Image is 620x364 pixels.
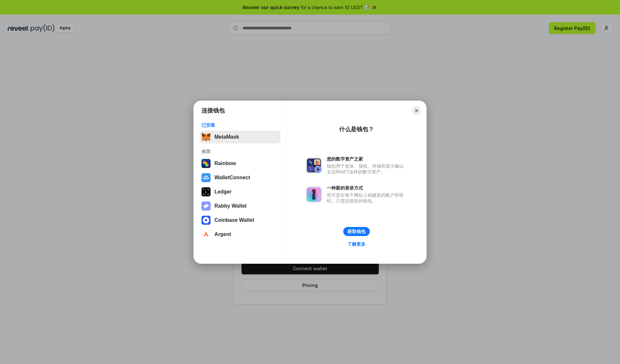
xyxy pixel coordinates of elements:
[327,156,407,162] div: 您的数字资产之家
[201,202,211,211] img: svg+xml,%3Csvg%20xmlns%3D%22http%3A%2F%2Fwww.w3.org%2F2000%2Fsvg%22%20fill%3D%22none%22%20viewBox...
[214,134,239,140] div: MetaMask
[201,230,211,239] img: svg+xml,%3Csvg%20width%3D%2228%22%20height%3D%2228%22%20viewBox%3D%220%200%2028%2028%22%20fill%3D...
[306,187,322,202] img: svg+xml,%3Csvg%20xmlns%3D%22http%3A%2F%2Fwww.w3.org%2F2000%2Fsvg%22%20fill%3D%22none%22%20viewBox...
[200,157,281,170] button: Rainbow
[201,216,211,225] img: svg+xml,%3Csvg%20width%3D%2228%22%20height%3D%2228%22%20viewBox%3D%220%200%2028%2028%22%20fill%3D...
[327,185,407,191] div: 一种新的登录方式
[347,241,366,247] div: 了解更多
[201,122,279,128] div: 已安装
[344,240,369,248] a: 了解更多
[214,175,250,181] div: WalletConnect
[327,163,407,175] div: 钱包用于发送、接收、存储和显示像以太坊和NFT这样的数字资产。
[214,189,232,195] div: Ledger
[327,192,407,204] div: 而不是在每个网站上创建新的账户和密码，只需连接您的钱包。
[214,217,254,223] div: Coinbase Wallet
[306,158,322,173] img: svg+xml,%3Csvg%20xmlns%3D%22http%3A%2F%2Fwww.w3.org%2F2000%2Fsvg%22%20fill%3D%22none%22%20viewBox...
[200,200,281,212] button: Rabby Wallet
[200,228,281,241] button: Argent
[214,203,247,209] div: Rabby Wallet
[200,185,281,198] button: Ledger
[201,149,279,154] div: 推荐
[343,227,370,236] button: 获取钱包
[200,131,281,143] button: MetaMask
[200,171,281,184] button: WalletConnect
[347,229,366,234] div: 获取钱包
[201,133,211,142] img: svg+xml,%3Csvg%20fill%3D%22none%22%20height%3D%2233%22%20viewBox%3D%220%200%2035%2033%22%20width%...
[201,173,211,182] img: svg+xml,%3Csvg%20width%3D%2228%22%20height%3D%2228%22%20viewBox%3D%220%200%2028%2028%22%20fill%3D...
[214,161,236,166] div: Rainbow
[201,107,225,114] h1: 连接钱包
[201,187,211,196] img: svg+xml,%3Csvg%20xmlns%3D%22http%3A%2F%2Fwww.w3.org%2F2000%2Fsvg%22%20width%3D%2228%22%20height%3...
[200,214,281,227] button: Coinbase Wallet
[214,231,231,237] div: Argent
[339,125,374,133] div: 什么是钱包？
[201,159,211,168] img: svg+xml,%3Csvg%20width%3D%22120%22%20height%3D%22120%22%20viewBox%3D%220%200%20120%20120%22%20fil...
[412,106,421,115] button: Close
